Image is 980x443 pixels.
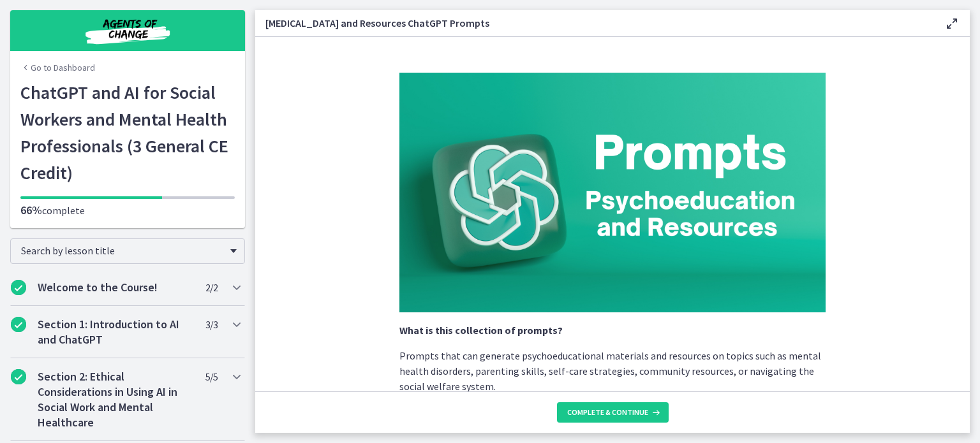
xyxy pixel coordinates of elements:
button: Complete & continue [557,402,669,423]
h2: Welcome to the Course! [38,280,193,295]
span: 2 / 2 [205,280,218,295]
img: Agents of Change [51,15,204,46]
span: Complete & continue [567,407,648,418]
h1: ChatGPT and AI for Social Workers and Mental Health Professionals (3 General CE Credit) [20,79,235,186]
i: Completed [11,280,26,295]
i: Completed [11,369,26,384]
h2: Section 2: Ethical Considerations in Using AI in Social Work and Mental Healthcare [38,369,193,430]
span: 3 / 3 [205,317,218,332]
p: Prompts that can generate psychoeducational materials and resources on topics such as mental heal... [399,348,826,394]
i: Completed [11,317,26,332]
h2: Section 1: Introduction to AI and ChatGPT [38,317,193,347]
img: Slides_for_Title_Slides_for_ChatGPT_and_AI_for_Social_Work_%2824%29.png [399,73,826,312]
div: Search by lesson title [10,238,245,264]
span: Search by lesson title [21,244,224,257]
a: Go to Dashboard [20,61,95,74]
span: 5 / 5 [205,369,218,384]
h3: [MEDICAL_DATA] and Resources ChatGPT Prompts [265,15,924,31]
p: complete [20,203,235,218]
span: 66% [20,203,42,217]
strong: What is this collection of prompts? [399,324,563,337]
